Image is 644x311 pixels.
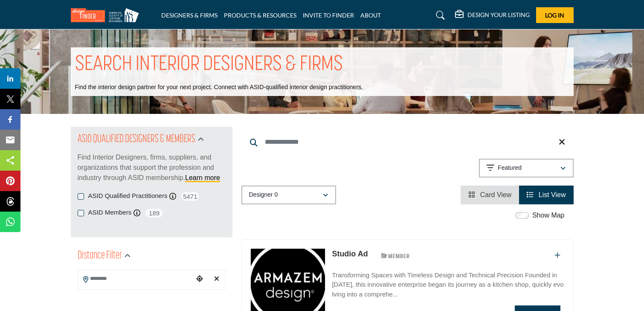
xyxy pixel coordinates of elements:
[498,164,522,172] p: Featured
[467,11,530,19] h5: DESIGN YOUR LISTING
[78,270,193,287] input: Search Location
[455,10,530,20] div: DESIGN YOUR LISTING
[332,250,368,258] a: Studio Ad
[88,208,132,218] label: ASID Members
[545,12,564,19] span: Log In
[78,193,84,200] input: ASID Qualified Practitioners checkbox
[303,12,354,19] a: INVITE TO FINDER
[249,191,278,199] p: Designer 0
[78,152,226,183] p: Find Interior Designers, firms, suppliers, and organizations that support the profession and indu...
[519,186,573,204] li: List View
[224,12,296,19] a: PRODUCTS & RESOURCES
[185,174,220,181] a: Learn more
[241,186,336,204] button: Designer 0
[532,210,565,221] label: Show Map
[145,208,164,218] span: 189
[78,132,195,147] h2: ASID QUALIFIED DESIGNERS & MEMBERS
[539,191,566,198] span: List View
[180,191,200,202] span: 5471
[428,9,450,22] a: Search
[78,210,84,216] input: ASID Members checkbox
[480,191,512,198] span: Card View
[88,191,168,201] label: ASID Qualified Practitioners
[332,265,564,299] a: Transforming Spaces with Timeless Design and Technical Precision Founded in [DATE], this innovati...
[241,132,574,152] input: Search Keyword
[210,270,223,288] div: Clear search location
[75,83,363,92] p: Find the interior design partner for your next project. Connect with ASID-qualified interior desi...
[193,270,206,288] div: Choose your current location
[332,270,564,299] p: Transforming Spaces with Timeless Design and Technical Precision Founded in [DATE], this innovati...
[161,12,218,19] a: DESIGNERS & FIRMS
[332,248,368,260] p: Studio Ad
[78,248,122,264] h2: Distance Filter
[71,8,143,22] img: Site Logo
[527,191,566,198] a: View List
[479,159,574,177] button: Featured
[536,7,574,23] button: Log In
[554,252,560,259] a: Add To List
[376,250,415,261] img: ASID Members Badge Icon
[461,186,519,204] li: Card View
[75,52,343,78] h1: SEARCH INTERIOR DESIGNERS & FIRMS
[360,12,381,19] a: ABOUT
[468,191,511,198] a: View Card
